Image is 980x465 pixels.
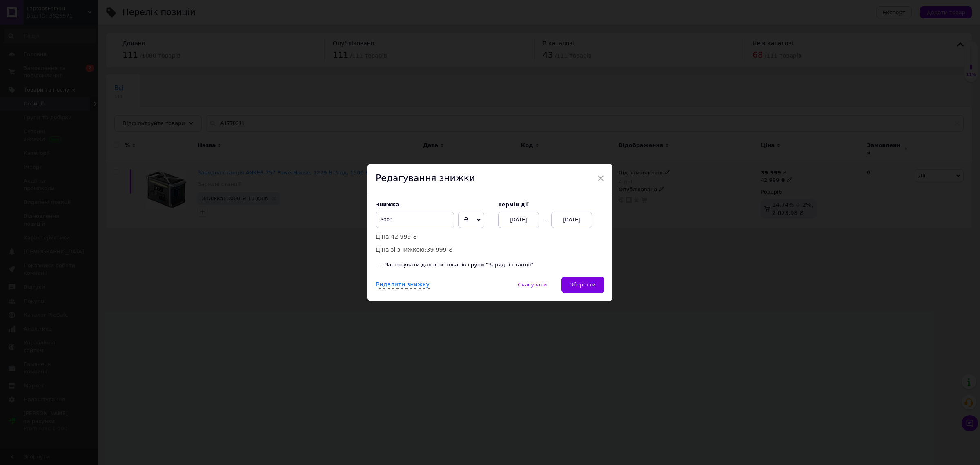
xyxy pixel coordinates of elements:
[551,212,592,228] div: [DATE]
[391,233,417,240] span: 42 999 ₴
[498,212,539,228] div: [DATE]
[385,261,534,268] div: Застосувати для всіх товарів групи "Зарядні станції"
[376,245,490,254] p: Ціна зі знижкою:
[597,171,604,185] span: ×
[376,281,430,289] div: Видалити знижку
[376,173,475,183] span: Редагування знижки
[376,232,490,241] p: Ціна:
[376,201,399,208] span: Знижка
[427,246,453,253] span: 39 999 ₴
[570,282,596,288] span: Зберегти
[498,201,604,208] label: Термін дії
[376,212,454,228] input: 0
[509,277,555,293] button: Скасувати
[518,282,547,288] span: Скасувати
[464,216,468,223] span: ₴
[561,277,604,293] button: Зберегти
